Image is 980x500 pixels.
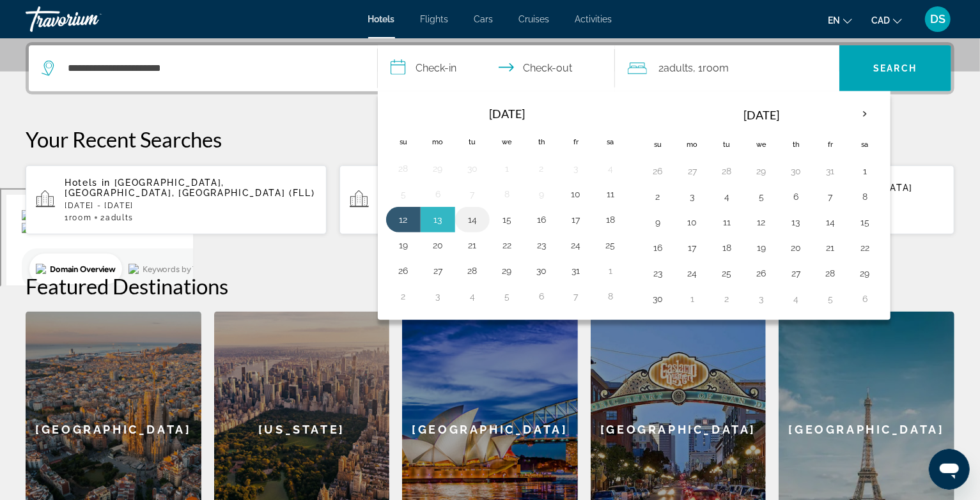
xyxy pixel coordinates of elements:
button: Day 2 [717,290,737,308]
button: Day 2 [531,160,552,178]
button: Day 3 [566,160,586,178]
button: Day 10 [682,213,703,231]
button: Day 30 [531,262,552,280]
div: Domain: [DOMAIN_NAME] [33,33,141,43]
button: Day 27 [682,162,703,180]
button: Day 24 [682,264,703,282]
button: Day 21 [820,239,841,257]
button: Day 21 [462,236,483,254]
span: 1 [65,213,91,222]
button: Day 5 [820,290,841,308]
button: Day 25 [717,264,737,282]
p: [DATE] - [DATE] [65,201,316,210]
span: Room [69,213,92,222]
button: Day 14 [820,213,841,231]
span: 2 [100,213,134,222]
a: Cruises [519,14,550,24]
img: tab_keywords_by_traffic_grey.svg [127,74,137,84]
span: Search [874,63,917,73]
button: Day 5 [751,188,772,206]
button: Day 7 [566,287,586,305]
button: Day 2 [393,287,414,305]
button: Day 1 [855,162,875,180]
button: Day 2 [648,188,668,206]
button: Day 4 [462,287,483,305]
button: Day 19 [393,236,414,254]
button: Day 30 [648,290,668,308]
button: Day 22 [497,236,517,254]
button: Hotels in [GEOGRAPHIC_DATA], [GEOGRAPHIC_DATA][DATE] - [DATE]1Room2Adults [339,165,641,235]
table: Right calendar grid [641,100,882,312]
button: Day 3 [682,188,703,206]
button: Day 22 [855,239,875,257]
button: Day 31 [566,262,586,280]
button: Day 10 [566,185,586,203]
div: Domain Overview [49,75,114,84]
button: Day 17 [682,239,703,257]
span: CAD [871,15,890,26]
button: Day 1 [682,290,703,308]
button: Day 25 [600,236,621,254]
button: Day 11 [600,185,621,203]
button: Day 19 [751,239,772,257]
button: Day 26 [751,264,772,282]
a: Flights [421,14,449,24]
button: Day 13 [428,211,448,229]
button: Day 28 [717,162,737,180]
button: Day 3 [428,287,448,305]
button: Day 24 [566,236,586,254]
button: Day 11 [717,213,737,231]
a: Cars [474,14,494,24]
table: Left calendar grid [386,100,628,309]
img: tab_domain_overview_orange.svg [35,74,45,84]
button: Day 6 [786,188,806,206]
button: Day 27 [786,264,806,282]
button: Select check in and out date [378,45,615,91]
button: Travelers: 2 adults, 0 children [615,45,839,91]
button: User Menu [921,6,954,33]
span: DS [930,13,945,26]
button: Day 20 [428,236,448,254]
button: Day 6 [855,290,875,308]
span: Adults [105,213,134,222]
button: Day 7 [462,185,483,203]
button: Day 31 [820,162,841,180]
button: Day 4 [786,290,806,308]
button: Search [839,45,951,91]
div: v 4.0.25 [36,20,63,31]
button: Day 12 [751,213,772,231]
button: Day 27 [428,262,448,280]
button: Day 9 [648,213,668,231]
button: Day 28 [462,262,483,280]
img: logo_orange.svg [20,20,31,31]
button: Day 28 [820,264,841,282]
a: Activities [575,14,612,24]
button: Day 9 [531,185,552,203]
button: Day 13 [786,213,806,231]
button: Day 6 [531,287,552,305]
button: Day 14 [462,211,483,229]
button: Next month [848,100,882,129]
button: Day 1 [600,262,621,280]
button: Day 8 [600,287,621,305]
button: Day 29 [497,262,517,280]
button: Day 16 [648,239,668,257]
button: Day 18 [600,211,621,229]
a: Hotels [368,14,395,24]
button: Day 8 [497,185,517,203]
th: [DATE] [421,100,593,128]
button: Change language [828,11,852,29]
button: Day 23 [648,264,668,282]
button: Day 26 [393,262,414,280]
button: Day 15 [497,211,517,229]
input: Search hotel destination [66,59,358,78]
button: Day 5 [393,185,414,203]
span: Room [703,62,729,74]
span: 2 [658,59,693,77]
span: [GEOGRAPHIC_DATA], [GEOGRAPHIC_DATA], [GEOGRAPHIC_DATA] (FLL) [65,178,315,198]
button: Day 20 [786,239,806,257]
a: Travorium [26,3,153,36]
